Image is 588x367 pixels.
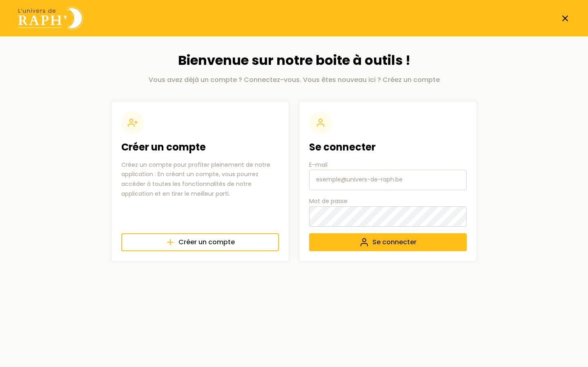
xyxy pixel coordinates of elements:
[309,141,467,154] h2: Se connecter
[309,170,467,190] input: E-mail
[121,141,279,154] h2: Créer un compte
[178,237,235,247] span: Créer un compte
[111,75,477,85] p: Vous avez déjà un compte ? Connectez-vous. Vous êtes nouveau ici ? Créez un compte
[309,233,467,251] button: Se connecter
[121,160,279,199] p: Créez un compte pour profiter pleinement de notre application : En créant un compte, vous pourrez...
[309,160,467,190] label: E-mail
[309,197,467,227] label: Mot de passe
[560,13,570,23] a: Fermer la page
[309,206,467,227] input: Mot de passe
[111,53,477,68] h1: Bienvenue sur notre boite à outils !
[372,237,416,247] span: Se connecter
[18,7,83,30] img: Univers de Raph logo
[121,233,279,251] a: Créer un compte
